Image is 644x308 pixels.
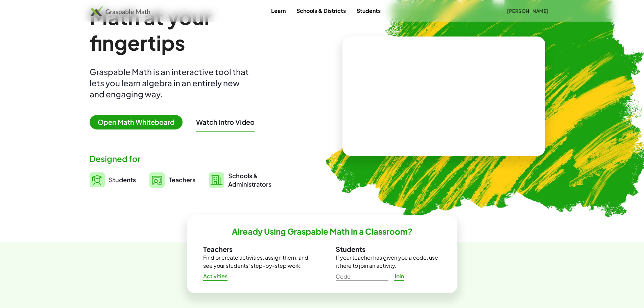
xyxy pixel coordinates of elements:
[393,71,495,122] video: What is this? This is dynamic math notation. Dynamic math notation plays a central role in how Gr...
[90,4,305,55] h1: Math at your fingertips
[90,119,188,126] a: Open Math Whiteboard
[232,226,412,237] h2: Already Using Graspable Math in a Classroom?
[209,172,224,188] img: svg%3e
[149,171,195,188] a: Teachers
[502,5,554,17] button: [PERSON_NAME]
[90,115,183,129] span: Open Math Whiteboard
[336,245,441,254] h3: Students
[388,270,410,282] a: Join
[336,254,441,270] p: If your teacher has given you a code, use it here to join an activity.
[196,118,255,126] button: Watch Intro Video
[209,171,271,188] a: Schools &Administrators
[90,153,311,164] div: Designed for
[351,4,386,17] a: Students
[90,172,105,187] img: svg%3e
[394,273,404,280] span: Join
[198,270,233,282] a: Activities
[169,176,195,184] span: Teachers
[109,176,136,184] span: Students
[507,8,548,14] span: [PERSON_NAME]
[291,4,351,17] a: Schools & Districts
[203,245,309,254] h3: Teachers
[90,66,252,100] div: Graspable Math is an interactive tool that lets you learn algebra in an entirely new and engaging...
[228,171,271,188] span: Schools & Administrators
[203,254,309,270] p: Find or create activities, assign them, and see your students' step-by-step work.
[90,171,136,188] a: Students
[149,172,165,188] img: svg%3e
[203,273,228,280] span: Activities
[266,4,291,17] a: Learn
